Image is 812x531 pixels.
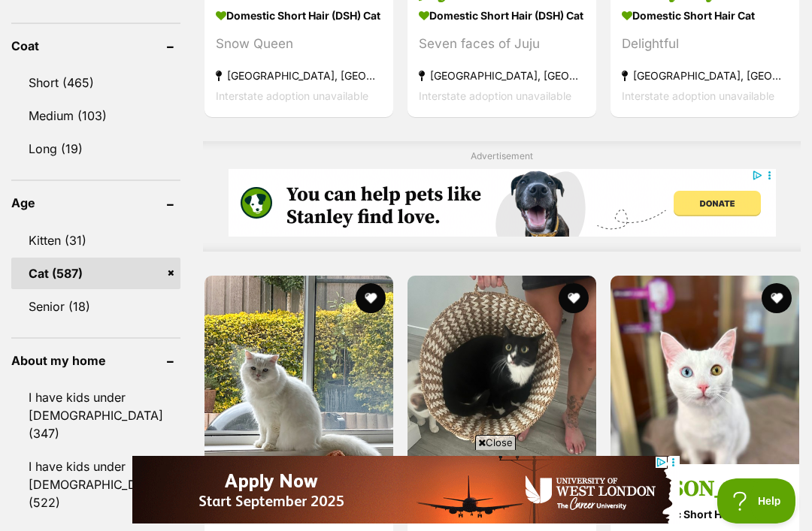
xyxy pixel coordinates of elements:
[11,291,180,322] a: Senior (18)
[475,435,516,450] span: Close
[216,89,368,102] span: Interstate adoption unavailable
[622,5,788,26] strong: Domestic Short Hair Cat
[356,283,386,313] button: favourite
[622,475,788,504] h3: [PERSON_NAME]
[138,111,247,204] button: glossed-leather, no appliqués, plain colour, leather lining, lace-up, round toe, square heel, lug...
[11,258,180,289] a: Cat (587)
[216,65,382,86] strong: [GEOGRAPHIC_DATA], [GEOGRAPHIC_DATA]
[762,283,792,313] button: favourite
[138,122,247,204] button: lace-up ankle boots, leather, crocodile print, brand logo, buckle, plain colour, leather lining, ...
[216,5,382,26] strong: Domestic Short Hair (DSH) Cat
[419,34,585,54] div: Seven faces of Juju
[408,276,596,464] img: Alfie - Domestic Short Hair (DSH) Cat
[5,158,126,168] div: [DOMAIN_NAME]
[419,5,585,26] strong: Domestic Short Hair (DSH) Cat
[622,34,788,54] div: Delightful
[559,283,589,313] button: favourite
[11,100,180,131] a: Medium (103)
[622,89,774,102] span: Interstate adoption unavailable
[205,276,393,464] img: Casper - Ragdoll Cat
[11,225,180,256] a: Kitten (31)
[229,169,776,237] iframe: Advertisement
[11,39,180,53] header: Coat
[11,382,180,449] a: I have kids under [DEMOGRAPHIC_DATA] (347)
[5,147,126,158] div: TOD'S Ankle boots
[203,141,801,252] div: Advertisement
[5,147,126,158] div: FERRAGAMO Ankle boots
[622,504,788,526] strong: Domestic Short Hair (DSH) Cat
[717,478,797,523] iframe: Help Scout Beacon - Open
[622,65,788,86] strong: [GEOGRAPHIC_DATA], [GEOGRAPHIC_DATA]
[11,67,180,98] a: Short (465)
[216,34,382,54] div: Snow Queen
[611,276,799,464] img: David Bowie - Domestic Short Hair (DSH) Cat
[11,354,180,367] header: About my home
[11,451,180,518] a: I have kids under [DEMOGRAPHIC_DATA] (522)
[11,133,180,164] a: Long (19)
[419,89,571,102] span: Interstate adoption unavailable
[11,196,180,210] header: Age
[419,65,585,86] strong: [GEOGRAPHIC_DATA], [GEOGRAPHIC_DATA]
[132,456,680,523] iframe: Advertisement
